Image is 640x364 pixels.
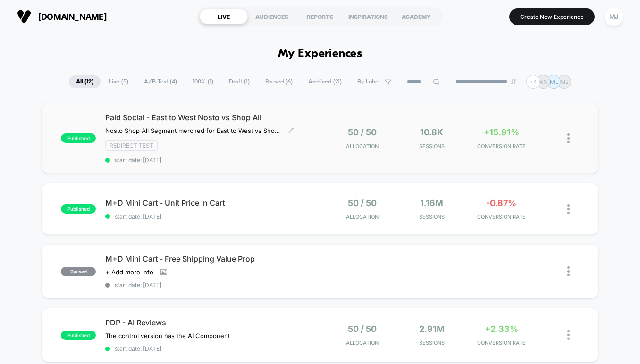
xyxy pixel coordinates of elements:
span: start date: [DATE] [105,345,320,352]
span: -0.87% [486,198,516,208]
div: INSPIRATIONS [344,9,392,24]
div: + 4 [526,75,540,89]
span: Paid Social - East to West Nosto vs Shop All [105,113,320,122]
span: 1.16M [420,198,443,208]
span: 50 / 50 [348,324,377,334]
span: Sessions [399,339,464,346]
h1: My Experiences [278,47,362,61]
span: +2.33% [485,324,518,334]
span: Paused ( 6 ) [258,75,300,88]
button: Create New Experience [509,8,595,25]
span: 2.91M [419,324,445,334]
button: MJ [602,7,626,26]
p: ML [550,78,558,85]
span: CONVERSION RATE [469,214,533,220]
img: close [567,266,570,276]
span: CONVERSION RATE [469,339,533,346]
span: Sessions [399,214,464,220]
span: [DOMAIN_NAME] [38,12,107,22]
div: MJ [605,8,623,26]
span: published [61,204,96,214]
span: M+D Mini Cart - Unit Price in Cart [105,198,320,207]
span: All ( 12 ) [69,75,101,88]
span: Draft ( 1 ) [222,75,257,88]
span: M+D Mini Cart - Free Shipping Value Prop [105,254,320,264]
span: Allocation [346,214,379,220]
span: published [61,331,96,340]
span: PDP - AI Reviews [105,318,320,327]
div: ACADEMY [392,9,440,24]
span: CONVERSION RATE [469,143,533,149]
span: +15.91% [484,127,519,137]
div: AUDIENCES [248,9,296,24]
p: MJ [560,78,569,85]
span: 100% ( 1 ) [185,75,220,88]
span: published [61,133,96,143]
img: Visually logo [17,9,31,24]
span: Allocation [346,143,379,149]
img: end [511,79,516,84]
span: A/B Test ( 4 ) [137,75,184,88]
span: Live ( 5 ) [102,75,135,88]
div: LIVE [200,9,248,24]
span: paused [61,267,96,276]
span: start date: [DATE] [105,213,320,220]
span: By Label [357,78,380,85]
span: start date: [DATE] [105,157,320,164]
span: 50 / 50 [348,198,377,208]
span: The control version has the AI Component [105,332,230,339]
span: Allocation [346,339,379,346]
img: close [567,204,570,214]
span: Sessions [399,143,464,149]
img: close [567,330,570,340]
span: 10.8k [420,127,443,137]
span: + Add more info [105,268,153,276]
span: Nosto Shop All Segment merched for East to West vs Shop All Standard [105,127,280,134]
img: close [567,133,570,143]
span: Archived ( 21 ) [301,75,349,88]
button: [DOMAIN_NAME] [14,9,109,24]
div: REPORTS [296,9,344,24]
span: start date: [DATE] [105,281,320,289]
span: 50 / 50 [348,127,377,137]
p: KN [539,78,547,85]
span: Redirect Test [105,140,158,151]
